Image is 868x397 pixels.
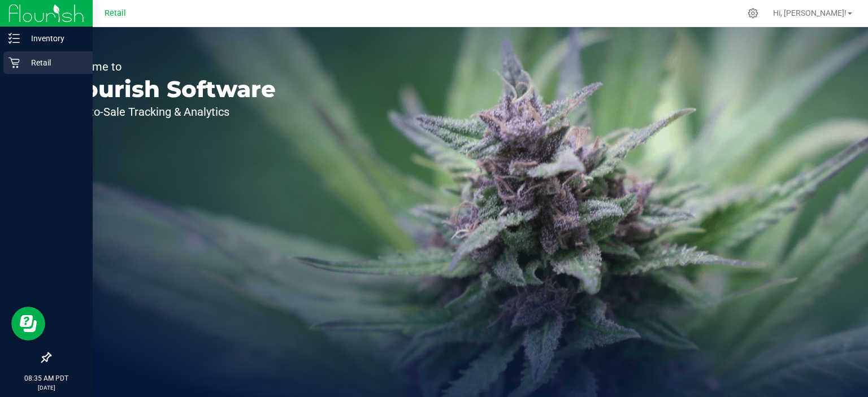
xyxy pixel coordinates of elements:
[5,373,88,383] p: 08:35 AM PDT
[61,106,276,117] p: Seed-to-Sale Tracking & Analytics
[20,56,88,69] p: Retail
[61,61,276,72] p: Welcome to
[8,57,20,68] inline-svg: Retail
[8,33,20,44] inline-svg: Inventory
[20,32,88,45] p: Inventory
[773,8,847,18] span: Hi, [PERSON_NAME]!
[5,383,88,392] p: [DATE]
[746,8,760,19] div: Manage settings
[105,8,126,18] span: Retail
[61,78,276,101] p: Flourish Software
[11,307,45,341] iframe: Resource center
